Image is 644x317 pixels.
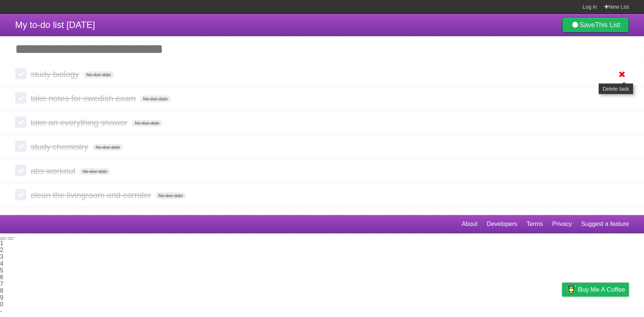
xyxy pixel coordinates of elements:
span: No due date [140,96,171,102]
a: Privacy [552,217,572,231]
span: study chemistry [31,142,90,152]
span: Buy me a coffee [578,283,625,296]
span: take an everything shower [31,118,129,127]
label: Done [15,189,26,200]
a: Developers [487,217,517,231]
span: study biology [31,70,81,79]
span: abs workout [31,166,77,176]
a: Buy me a coffee [562,283,629,297]
label: Done [15,68,26,79]
a: Terms [527,217,543,231]
span: No due date [80,168,110,175]
a: Suggest a feature [581,217,629,231]
label: Done [15,165,26,176]
span: No due date [83,71,114,78]
b: This List [595,21,620,29]
label: Done [15,141,26,152]
span: No due date [92,144,123,151]
a: SaveThis List [562,17,629,32]
span: My to-do list [DATE] [15,20,95,30]
label: Done [15,116,26,128]
a: About [462,217,478,231]
span: take notes for swedish exam [31,94,138,103]
img: Buy me a coffee [566,283,576,296]
span: No due date [155,192,186,199]
span: No due date [132,120,162,127]
span: clean the livingroom and corridor [31,190,153,200]
label: Done [15,92,26,104]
